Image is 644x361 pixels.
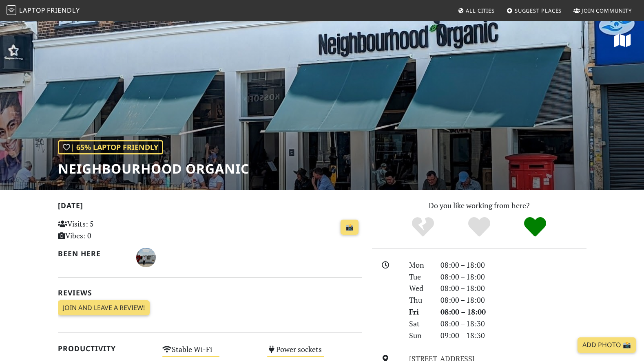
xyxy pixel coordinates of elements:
h2: Reviews [58,288,362,297]
div: Wed [404,282,435,294]
span: Friendly [47,6,80,15]
span: Join Community [582,7,632,14]
div: No [395,216,451,238]
span: All Cities [466,7,495,14]
div: Definitely! [507,216,563,238]
img: 5606-eli.jpg [136,248,156,267]
a: All Cities [454,3,498,18]
span: Suggest Places [515,7,562,14]
p: Do you like working from here? [372,200,586,211]
div: 08:00 – 18:30 [436,318,591,330]
div: 08:00 – 18:00 [436,306,591,318]
div: 09:00 – 18:30 [436,330,591,341]
div: Mon [404,259,435,271]
a: LaptopFriendly LaptopFriendly [7,4,80,18]
a: Add Photo 📸 [578,337,636,353]
div: 08:00 – 18:00 [436,282,591,294]
img: LaptopFriendly [7,5,16,15]
span: Eli Cohen [136,252,156,262]
div: 08:00 – 18:00 [436,259,591,271]
div: Fri [404,306,435,318]
a: Join and leave a review! [58,300,150,316]
div: Sat [404,318,435,330]
a: Suggest Places [503,3,565,18]
div: Sun [404,330,435,341]
div: Yes [451,216,507,238]
span: Laptop [19,6,46,15]
h2: Productivity [58,344,153,353]
div: Tue [404,271,435,283]
div: 08:00 – 18:00 [436,294,591,306]
p: Visits: 5 Vibes: 0 [58,218,153,242]
h2: [DATE] [58,201,362,213]
div: 08:00 – 18:00 [436,271,591,283]
a: 📸 [341,220,359,235]
div: Thu [404,294,435,306]
a: Join Community [570,3,635,18]
h2: Been here [58,249,127,258]
h1: Neighbourhood Organic [58,161,250,176]
div: | 65% Laptop Friendly [58,140,163,154]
